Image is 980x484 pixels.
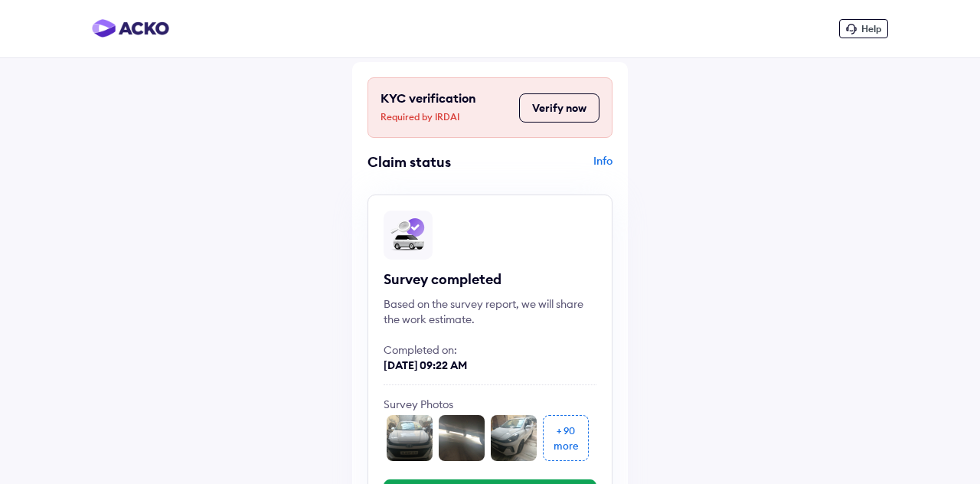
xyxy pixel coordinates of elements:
[381,90,511,125] div: KYC verification
[384,342,596,358] div: Completed on:
[367,153,486,171] div: Claim status
[384,358,596,373] div: [DATE] 09:22 AM
[494,153,612,182] div: Info
[861,23,881,34] span: Help
[384,296,596,327] div: Based on the survey report, we will share the work estimate.
[439,415,485,461] img: undercarriage_front
[387,415,433,461] img: front
[519,93,599,123] button: Verify now
[92,19,169,38] img: horizontal-gradient.png
[491,415,537,461] img: front_l_corner
[554,438,579,453] div: more
[384,397,596,412] div: Survey Photos
[381,110,511,125] span: Required by IRDAI
[384,270,596,289] div: Survey completed
[557,423,575,438] div: + 90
